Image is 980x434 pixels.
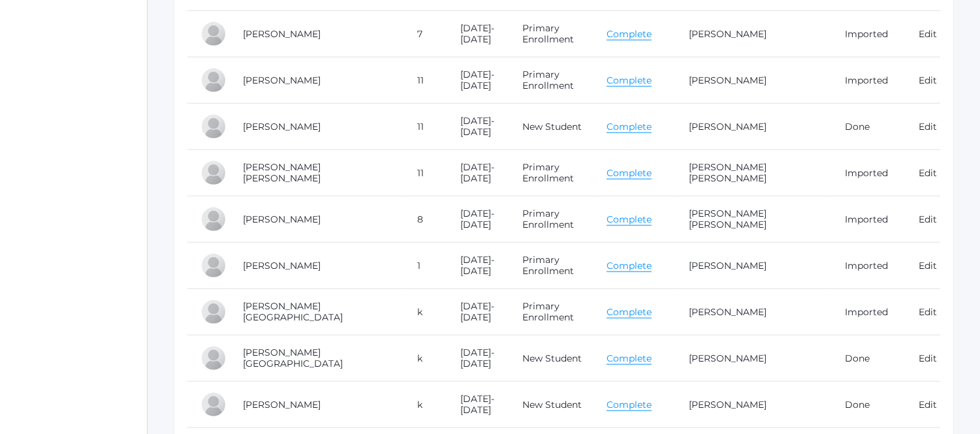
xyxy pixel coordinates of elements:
a: [PERSON_NAME] [689,28,767,40]
td: 7 [404,11,447,57]
a: Edit [919,399,937,411]
a: Edit [919,352,937,364]
a: [PERSON_NAME][GEOGRAPHIC_DATA] [243,300,343,323]
td: Done [832,104,906,150]
td: Done [832,335,906,382]
td: 8 [404,196,447,243]
a: [PERSON_NAME] [689,260,767,271]
td: [DATE]-[DATE] [447,104,510,150]
div: Shiloh Griffith [200,253,227,279]
a: Edit [919,121,937,132]
td: New Student [509,382,593,428]
a: [PERSON_NAME] [PERSON_NAME] [689,161,767,184]
td: Done [832,382,906,428]
td: [PERSON_NAME][GEOGRAPHIC_DATA] [230,335,404,382]
a: [PERSON_NAME] [689,352,767,364]
td: [PERSON_NAME] [230,382,404,428]
a: [PERSON_NAME] [243,74,321,86]
div: Eden Griffith [200,299,227,325]
td: New Student [509,104,593,150]
td: [DATE]-[DATE] [447,335,510,382]
td: [DATE]-[DATE] [447,382,510,428]
a: Complete [607,352,652,365]
a: Complete [607,306,652,318]
a: Complete [607,167,652,179]
a: Complete [607,28,652,40]
a: [PERSON_NAME] [243,28,321,40]
td: [DATE]-[DATE] [447,243,510,289]
a: Edit [919,260,937,271]
td: Primary Enrollment [509,196,593,243]
a: [PERSON_NAME] [PERSON_NAME] [243,161,321,184]
td: 11 [404,57,447,104]
td: 11 [404,150,447,196]
td: [DATE]-[DATE] [447,289,510,335]
a: Complete [607,260,652,272]
a: Complete [607,399,652,411]
a: Edit [919,213,937,225]
a: [PERSON_NAME] [243,213,321,225]
a: Edit [919,167,937,179]
td: [DATE]-[DATE] [447,11,510,57]
td: Primary Enrollment [509,11,593,57]
div: Carsten Grayson [200,67,227,93]
td: Imported [832,243,906,289]
td: [DATE]-[DATE] [447,57,510,104]
a: Edit [919,28,937,40]
td: Primary Enrollment [509,243,593,289]
div: John Gregory [200,206,227,232]
td: k [404,335,447,382]
td: [DATE]-[DATE] [447,196,510,243]
a: Complete [607,213,652,226]
td: New Student [509,335,593,382]
a: [PERSON_NAME] [689,121,767,132]
a: Edit [919,306,937,318]
a: Edit [919,74,937,86]
div: Allie Grace Gregory [200,160,227,186]
a: [PERSON_NAME] [PERSON_NAME] [689,208,767,230]
td: k [404,289,447,335]
a: [PERSON_NAME] [689,306,767,318]
td: k [404,382,447,428]
td: 11 [404,104,447,150]
td: Primary Enrollment [509,57,593,104]
a: [PERSON_NAME] [243,260,321,271]
td: Imported [832,150,906,196]
td: Imported [832,57,906,104]
td: Imported [832,289,906,335]
td: [PERSON_NAME] [230,104,404,150]
td: Primary Enrollment [509,289,593,335]
td: Imported [832,11,906,57]
a: Complete [607,121,652,133]
a: [PERSON_NAME] [689,399,767,411]
div: Jude Granger [200,21,227,47]
td: [DATE]-[DATE] [447,150,510,196]
a: Complete [607,74,652,87]
td: Primary Enrollment [509,150,593,196]
a: [PERSON_NAME] [689,74,767,86]
td: Imported [832,196,906,243]
td: 1 [404,243,447,289]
